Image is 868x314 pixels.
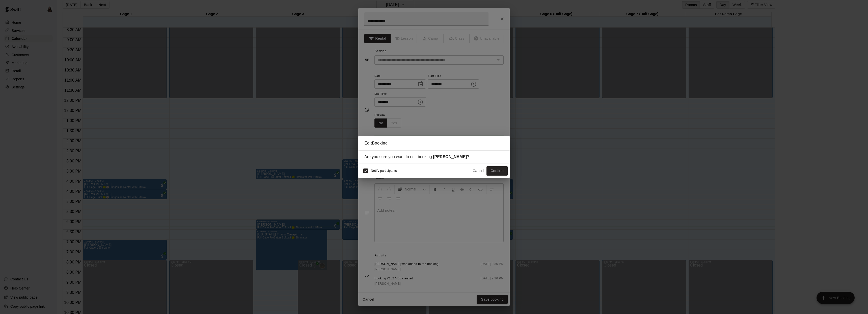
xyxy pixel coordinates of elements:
button: Confirm [486,166,508,176]
strong: [PERSON_NAME] [433,155,467,159]
h2: Edit Booking [358,136,510,151]
div: Are you sure you want to edit booking ? [364,155,504,159]
span: Notify participants [371,169,397,173]
button: Cancel [470,166,486,176]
